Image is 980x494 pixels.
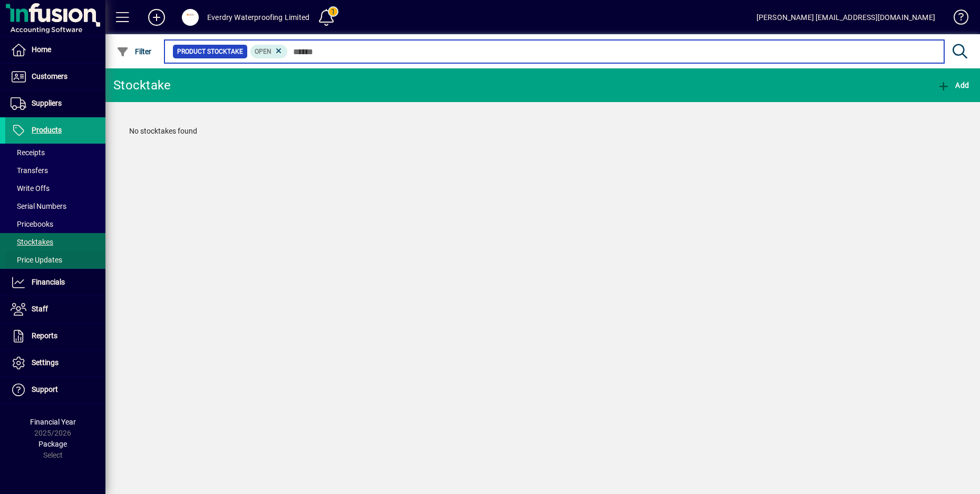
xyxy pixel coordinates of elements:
[32,126,62,134] span: Products
[11,220,53,228] span: Pricebooks
[32,385,58,394] span: Support
[117,47,152,56] span: Filter
[5,162,105,179] a: Transfers
[173,8,207,27] button: Profile
[32,72,67,80] span: Customers
[11,166,48,175] span: Transfers
[5,144,105,162] a: Receipts
[5,296,105,322] a: Staff
[255,48,271,55] span: Open
[140,8,173,27] button: Add
[5,179,105,197] a: Write Offs
[937,81,969,89] span: Add
[177,46,243,57] span: Product Stocktake
[5,233,105,251] a: Stocktakes
[5,350,105,376] a: Settings
[32,45,51,54] span: Home
[5,269,105,296] a: Financials
[113,77,171,94] div: Stocktake
[5,251,105,269] a: Price Updates
[250,45,288,58] mat-chip: Open Status: Open
[38,440,67,448] span: Package
[114,42,154,61] button: Filter
[11,238,53,246] span: Stocktakes
[207,9,309,26] div: Everdry Waterproofing Limited
[5,197,105,215] a: Serial Numbers
[935,76,972,95] button: Add
[756,9,935,26] div: [PERSON_NAME] [EMAIL_ADDRESS][DOMAIN_NAME]
[5,215,105,233] a: Pricebooks
[11,148,45,157] span: Receipts
[32,278,65,286] span: Financials
[11,202,66,210] span: Serial Numbers
[5,323,105,349] a: Reports
[32,305,48,313] span: Staff
[5,90,105,117] a: Suppliers
[32,99,62,107] span: Suppliers
[119,115,967,147] div: No stocktakes found
[5,64,105,90] a: Customers
[11,184,50,193] span: Write Offs
[946,2,967,36] a: Knowledge Base
[32,331,57,340] span: Reports
[5,37,105,63] a: Home
[30,418,76,426] span: Financial Year
[11,256,62,264] span: Price Updates
[32,358,59,367] span: Settings
[5,377,105,403] a: Support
